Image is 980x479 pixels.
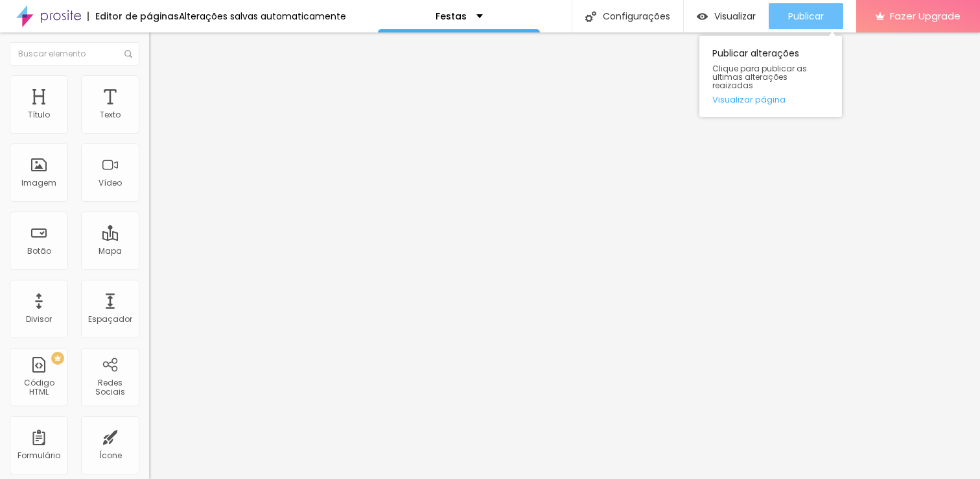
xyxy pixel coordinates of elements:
img: view-1.svg [697,11,708,22]
div: Redes Sociais [84,378,135,397]
div: Publicar alterações [699,36,842,117]
div: Espaçador [88,315,132,324]
div: Imagem [21,178,56,188]
img: Icone [585,11,596,22]
div: Divisor [26,315,52,324]
p: Festas [436,12,467,21]
img: Icone [124,50,132,58]
div: Alterações salvas automaticamente [179,12,346,21]
div: Código HTML [13,378,64,397]
span: Publicar [788,11,824,21]
iframe: Editor [149,32,980,479]
button: Visualizar [684,3,769,29]
span: Fazer Upgrade [890,10,961,21]
div: Texto [100,110,121,119]
input: Buscar elemento [10,42,139,66]
div: Botão [27,247,51,256]
div: Editor de páginas [87,12,179,21]
div: Título [28,110,50,119]
span: Visualizar [714,11,756,21]
button: Publicar [769,3,843,29]
div: Mapa [99,247,122,256]
div: Formulário [17,451,60,460]
div: Ícone [99,451,122,460]
div: Vídeo [99,178,122,188]
a: Visualizar página [712,95,829,104]
span: Clique para publicar as ultimas alterações reaizadas [712,64,829,90]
